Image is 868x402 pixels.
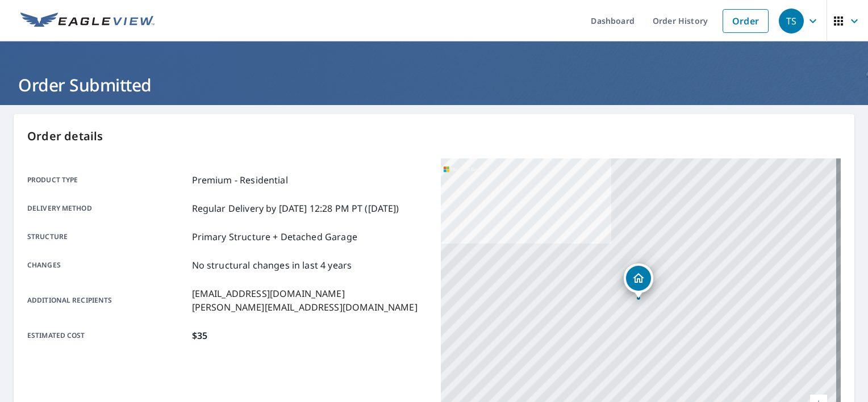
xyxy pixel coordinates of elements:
[27,128,841,145] p: Order details
[14,73,854,97] h1: Order Submitted
[27,173,187,187] p: Product type
[192,258,352,272] p: No structural changes in last 4 years
[192,173,288,187] p: Premium - Residential
[192,287,418,300] p: [EMAIL_ADDRESS][DOMAIN_NAME]
[723,9,769,33] a: Order
[27,230,187,244] p: Structure
[192,300,418,314] p: [PERSON_NAME][EMAIL_ADDRESS][DOMAIN_NAME]
[27,258,187,272] p: Changes
[192,230,357,244] p: Primary Structure + Detached Garage
[27,287,187,314] p: Additional recipients
[27,329,187,342] p: Estimated cost
[624,263,653,299] div: Dropped pin, building 1, Residential property, 7056 Southampton Ln West Chester, OH 45069
[192,329,207,342] p: $35
[20,12,155,30] img: EV Logo
[27,202,187,215] p: Delivery method
[779,9,804,33] div: TS
[192,202,399,215] p: Regular Delivery by [DATE] 12:28 PM PT ([DATE])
